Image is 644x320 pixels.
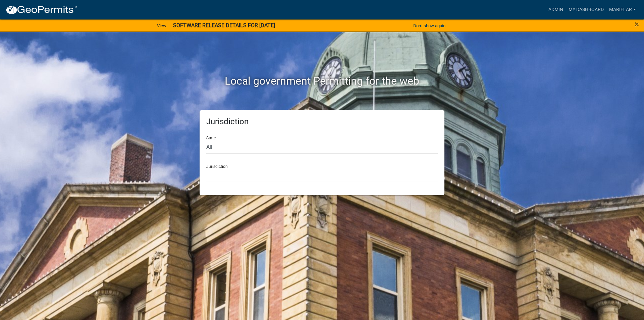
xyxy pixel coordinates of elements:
[136,75,508,87] h2: Local government Permitting for the web
[635,19,639,29] span: ×
[173,22,275,29] strong: SOFTWARE RELEASE DETAILS FOR [DATE]
[546,3,566,16] a: Admin
[154,20,169,31] a: View
[635,20,639,28] button: Close
[566,3,606,16] a: My Dashboard
[411,20,448,31] button: Don't show again
[606,3,639,16] a: marielar
[206,117,438,127] h5: Jurisdiction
